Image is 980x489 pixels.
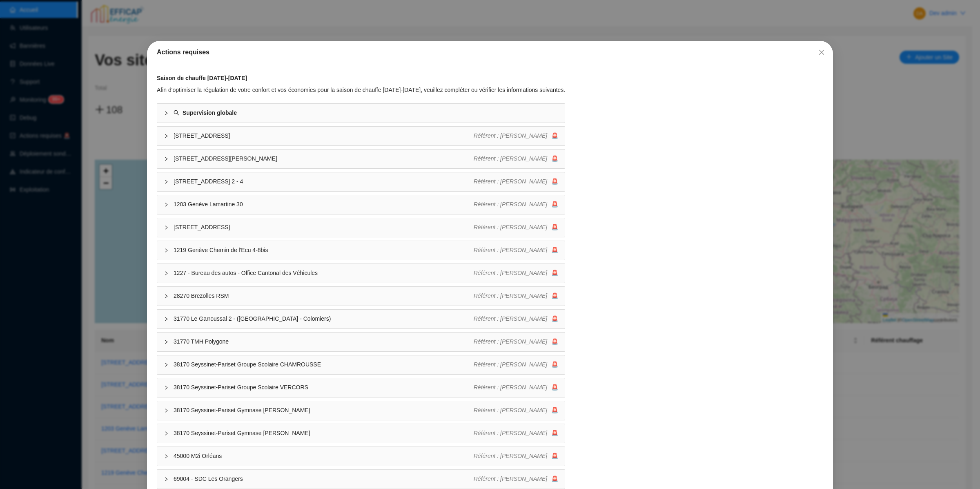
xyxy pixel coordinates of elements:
span: [STREET_ADDRESS][PERSON_NAME] [174,154,474,163]
span: search [174,110,179,116]
div: 🚨 [474,406,559,415]
span: Référent : [PERSON_NAME] [474,293,548,299]
strong: Saison de chauffe [DATE]-[DATE] [157,75,247,81]
div: 🚨 [474,360,559,369]
span: collapsed [164,454,169,459]
div: 🚨 [474,132,559,140]
div: 28270 Brezolles RSMRéférent : [PERSON_NAME]🚨 [157,287,565,306]
div: [STREET_ADDRESS][PERSON_NAME]Référent : [PERSON_NAME]🚨 [157,150,565,168]
div: 🚨 [474,475,559,483]
span: collapsed [164,477,169,482]
div: [STREET_ADDRESS] 2 - 4Référent : [PERSON_NAME]🚨 [157,172,565,191]
span: [STREET_ADDRESS] [174,132,474,140]
span: 31770 Le Garroussal 2 - ([GEOGRAPHIC_DATA] - Colomiers) [174,315,474,323]
div: 1227 - Bureau des autos - Office Cantonal des VéhiculesRéférent : [PERSON_NAME]🚨 [157,264,565,283]
span: Référent : [PERSON_NAME] [474,384,548,391]
span: 1227 - Bureau des autos - Office Cantonal des Véhicules [174,269,474,277]
span: collapsed [164,385,169,390]
span: collapsed [164,431,169,436]
div: Afin d'optimiser la régulation de votre confort et vos économies pour la saison de chauffe [DATE]... [157,86,565,94]
span: Référent : [PERSON_NAME] [474,201,548,208]
span: Référent : [PERSON_NAME] [474,247,548,253]
span: [STREET_ADDRESS] 2 - 4 [174,177,474,186]
div: 38170 Seyssinet-Pariset Groupe Scolaire VERCORSRéférent : [PERSON_NAME]🚨 [157,378,565,397]
span: Fermer [815,49,828,56]
span: collapsed [164,179,169,184]
div: [STREET_ADDRESS]Référent : [PERSON_NAME]🚨 [157,218,565,237]
div: 31770 Le Garroussal 2 - ([GEOGRAPHIC_DATA] - Colomiers)Référent : [PERSON_NAME]🚨 [157,310,565,328]
div: 🚨 [474,452,559,460]
div: 45000 M2i OrléansRéférent : [PERSON_NAME]🚨 [157,447,565,466]
span: 31770 TMH Polygone [174,337,474,346]
span: Référent : [PERSON_NAME] [474,132,548,139]
span: Référent : [PERSON_NAME] [474,315,548,322]
div: 🚨 [474,383,559,392]
div: 38170 Seyssinet-Pariset Groupe Scolaire CHAMROUSSERéférent : [PERSON_NAME]🚨 [157,355,565,374]
span: collapsed [164,156,169,161]
span: 38170 Seyssinet-Pariset Gymnase [PERSON_NAME] [174,429,474,438]
span: collapsed [164,225,169,230]
div: 🚨 [474,246,559,255]
span: close [818,49,825,56]
span: 69004 - SDC Les Orangers [174,475,474,483]
span: Référent : [PERSON_NAME] [474,338,548,345]
span: 38170 Seyssinet-Pariset Gymnase [PERSON_NAME] [174,406,474,415]
div: 🚨 [474,292,559,300]
div: 69004 - SDC Les OrangersRéférent : [PERSON_NAME]🚨 [157,470,565,489]
span: Référent : [PERSON_NAME] [474,453,548,459]
span: collapsed [164,408,169,413]
div: 38170 Seyssinet-Pariset Gymnase [PERSON_NAME]Référent : [PERSON_NAME]🚨 [157,401,565,420]
span: 1203 Genève Lamartine 30 [174,200,474,209]
div: 🚨 [474,223,559,232]
span: Référent : [PERSON_NAME] [474,270,548,276]
span: 38170 Seyssinet-Pariset Groupe Scolaire VERCORS [174,383,474,392]
span: Référent : [PERSON_NAME] [474,476,548,482]
div: 🚨 [474,154,559,163]
span: 45000 M2i Orléans [174,452,474,460]
span: collapsed [164,202,169,207]
div: 38170 Seyssinet-Pariset Gymnase [PERSON_NAME]Référent : [PERSON_NAME]🚨 [157,424,565,443]
span: Référent : [PERSON_NAME] [474,430,548,436]
span: collapsed [164,248,169,253]
span: collapsed [164,339,169,344]
span: 38170 Seyssinet-Pariset Groupe Scolaire CHAMROUSSE [174,360,474,369]
span: Référent : [PERSON_NAME] [474,178,548,185]
span: collapsed [164,317,169,322]
div: 1203 Genève Lamartine 30Référent : [PERSON_NAME]🚨 [157,195,565,214]
button: Close [815,46,828,59]
div: 31770 TMH PolygoneRéférent : [PERSON_NAME]🚨 [157,333,565,351]
div: 🚨 [474,429,559,438]
div: 1219 Genève Chemin de l'Ecu 4-8bisRéférent : [PERSON_NAME]🚨 [157,241,565,260]
div: 🚨 [474,315,559,323]
span: Référent : [PERSON_NAME] [474,155,548,162]
span: collapsed [164,111,169,116]
span: Référent : [PERSON_NAME] [474,224,548,230]
span: collapsed [164,294,169,299]
div: Supervision globale [157,104,565,123]
span: collapsed [164,134,169,138]
span: [STREET_ADDRESS] [174,223,474,232]
span: 1219 Genève Chemin de l'Ecu 4-8bis [174,246,474,255]
div: 🚨 [474,269,559,277]
span: collapsed [164,271,169,276]
span: collapsed [164,362,169,367]
div: Actions requises [157,47,823,57]
div: 🚨 [474,337,559,346]
span: 28270 Brezolles RSM [174,292,474,300]
div: 🚨 [474,200,559,209]
span: Référent : [PERSON_NAME] [474,361,548,368]
span: Référent : [PERSON_NAME] [474,407,548,413]
strong: Supervision globale [183,109,237,116]
div: [STREET_ADDRESS]Référent : [PERSON_NAME]🚨 [157,127,565,145]
div: 🚨 [474,177,559,186]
